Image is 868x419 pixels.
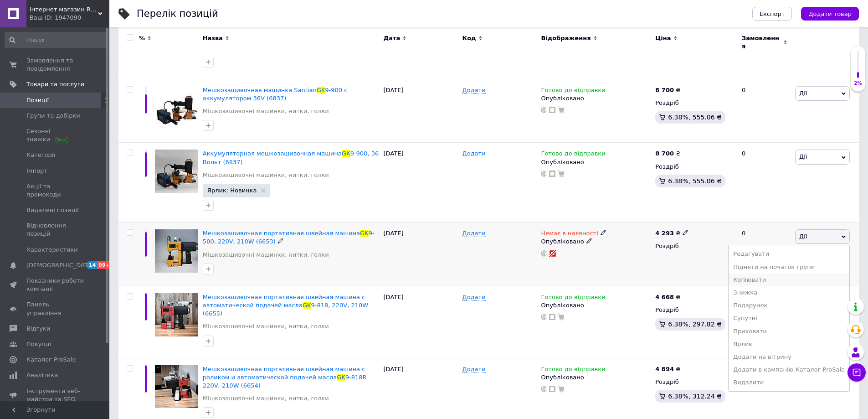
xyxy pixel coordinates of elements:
button: Експорт [752,7,792,21]
span: 14 [87,261,97,269]
li: Ярлик [729,338,849,351]
div: Роздріб [655,378,734,386]
a: Аккумуляторная мешкозашивочная машинаGK9-900, 36 Вольт (6837) [203,150,379,165]
span: Ярлик: Новинка [207,187,257,193]
div: [DATE] [381,143,460,222]
li: Видалити [729,376,849,389]
div: [DATE] [381,222,460,286]
span: Немає в наявності [541,230,598,239]
span: Показники роботи компанії [26,277,84,293]
li: Додати в кампанію Каталог ProSale [729,363,849,376]
span: GK [337,374,345,381]
li: Додати на вітрину [729,351,849,363]
div: [DATE] [381,79,460,143]
span: 6.38%, 297.82 ₴ [668,321,722,328]
span: Характеристики [26,246,78,254]
span: GK [303,302,311,309]
span: Ціна [655,34,671,42]
div: ₴ [655,86,680,94]
span: Додати [462,87,486,94]
span: Відновлення позицій [26,222,84,238]
span: % [139,34,145,42]
a: Мішкозашивочні машинки, нитки, голки [203,394,329,403]
span: Інструменти веб-майстра та SEO [26,387,84,403]
a: Мешкозашивочная машинка SantianGK9-900 с аккумулятором 36V (6837) [203,87,347,102]
li: Знижка [729,286,849,299]
span: Відгуки [26,325,50,333]
span: Групи та добірки [26,112,80,120]
div: 2% [851,80,865,87]
li: Підняти на початок групи [729,261,849,274]
span: 9-500, 220V, 210W (6653) [203,230,375,245]
img: Мешкозашивочная портативная швейная машина с роликом и автоматической подачей масла GK9-818R 220V... [155,365,198,409]
div: Роздріб [655,242,734,250]
div: ₴ [655,293,680,301]
div: Опубліковано [541,301,651,310]
span: Дії [799,153,807,160]
li: Подарунок [729,299,849,312]
span: Дії [799,233,807,240]
span: Замовлення [742,34,781,51]
b: 8 700 [655,150,674,157]
div: Перелік позицій [137,9,218,19]
a: Мешкозашивочная портативная швейная машинаGK9-500, 220V, 210W (6653) [203,230,375,245]
span: Додати [462,230,486,237]
button: Додати товар [801,7,859,21]
span: Готово до відправки [541,366,605,375]
span: GK [342,150,350,157]
span: Додати [462,150,486,157]
span: Каталог ProSale [26,356,76,364]
img: Аккумуляторная мешкозашивочная машина GK9-900, 36 Вольт (6837) [155,150,198,193]
img: Мешкозашивочная портативная швейная машина с автоматической подачей масла GK9-818, 220V, 210W (6655) [155,293,198,336]
img: Мешкозашивочная машинка Santian GK9-900 с аккумулятором 36V (6837) [155,86,198,129]
span: Готово до відправки [541,294,605,303]
div: [DATE] [381,286,460,358]
span: Інтернет магазин REVATORG [30,5,98,14]
a: Мішкозашивочні машинки, нитки, голки [203,107,329,115]
div: Роздріб [655,99,734,107]
span: Сезонні знижки [26,127,84,144]
span: Аккумуляторная мешкозашивочная машина [203,150,342,157]
span: 99+ [97,261,112,269]
b: 4 894 [655,366,674,372]
a: Мішкозашивочні машинки, нитки, голки [203,251,329,259]
div: Опубліковано [541,238,651,246]
li: Редагувати [729,248,849,260]
span: Додати [462,366,486,373]
div: Опубліковано [541,158,651,166]
div: Роздріб [655,163,734,171]
b: 8 700 [655,87,674,93]
span: Додати товар [808,10,852,17]
span: Аналітика [26,371,58,379]
li: Супутні [729,312,849,325]
span: 6.38%, 555.06 ₴ [668,177,722,185]
span: Додати [462,294,486,301]
div: 0 [736,79,793,143]
span: Дії [799,90,807,97]
span: Імпорт [26,167,47,175]
div: 0 [736,143,793,222]
span: Експорт [760,10,785,17]
span: Відображення [541,34,591,42]
span: Дата [384,34,401,42]
li: Приховати [729,325,849,338]
a: Мешкозашивочная портативная швейная машина с автоматической подачей маслаGK9-818, 220V, 210W (6655) [203,294,368,317]
div: ₴ [655,365,680,373]
span: Готово до відправки [541,87,605,96]
div: Роздріб [655,306,734,314]
span: Панель управління [26,300,84,317]
div: ₴ [655,229,688,238]
span: Мешкозашивочная портативная швейная машина с роликом и автоматической подачей масла [203,366,365,381]
span: [DEMOGRAPHIC_DATA] [26,261,94,269]
button: Чат з покупцем [847,363,866,382]
span: Покупці [26,340,51,348]
b: 4 293 [655,230,674,237]
div: Опубліковано [541,373,651,382]
span: Мешкозашивочная портативная швейная машина [203,230,360,237]
span: GK [360,230,369,237]
span: Замовлення та повідомлення [26,57,84,73]
img: Мешкозашивочная портативная швейная машина GK9-500, 220V, 210W (6653) [155,229,198,273]
span: 6.38%, 312.24 ₴ [668,393,722,400]
span: Видалені позиції [26,206,79,214]
span: 9-818R 220V, 210W (6654) [203,374,367,389]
